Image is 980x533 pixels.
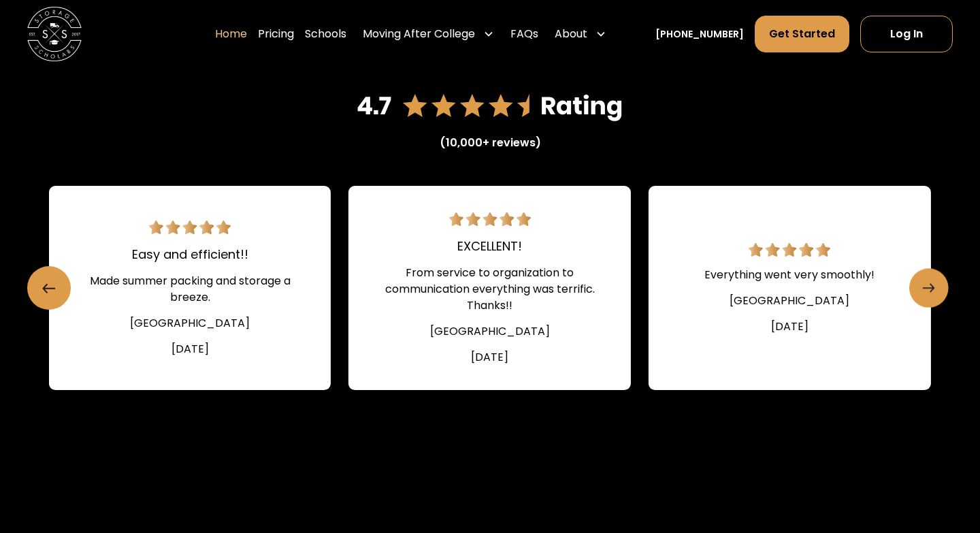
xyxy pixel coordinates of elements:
a: 5 star review.EXCELLENT!From service to organization to communication everything was terrific. Th... [348,186,631,390]
div: Made summer packing and storage a breeze. [82,273,299,306]
img: 5 star review. [449,212,531,226]
div: [DATE] [171,341,209,357]
a: Next slide [909,268,949,308]
a: Previous slide [27,266,71,310]
img: 5 star review. [149,221,231,234]
a: Get Started [755,16,849,52]
div: 20 / 22 [49,186,331,390]
a: Schools [305,15,346,53]
div: About [549,15,612,53]
img: 4.7 star rating on Google reviews. [357,87,623,124]
div: (10,000+ reviews) [440,135,541,151]
div: From service to organization to communication everything was terrific. Thanks!! [381,265,598,314]
a: Log In [860,16,953,52]
a: 5 star review.Easy and efficient!!Made summer packing and storage a breeze.[GEOGRAPHIC_DATA][DATE] [49,186,331,390]
div: 22 / 22 [649,186,931,390]
a: [PHONE_NUMBER] [655,27,744,42]
div: Easy and efficient!! [132,245,248,263]
div: [DATE] [771,319,808,335]
div: [DATE] [471,349,508,366]
div: EXCELLENT! [457,237,522,255]
div: [GEOGRAPHIC_DATA] [430,323,550,340]
div: 21 / 22 [348,186,631,390]
div: About [555,26,587,42]
div: [GEOGRAPHIC_DATA] [730,293,849,309]
a: FAQs [510,15,538,53]
div: Everything went very smoothly! [704,267,875,283]
a: Pricing [258,15,294,53]
a: 5 star review.Everything went very smoothly![GEOGRAPHIC_DATA][DATE] [649,186,931,390]
div: Moving After College [357,15,500,53]
div: [GEOGRAPHIC_DATA] [130,315,250,332]
img: 5 star review. [749,243,830,257]
img: Storage Scholars main logo [27,7,82,61]
div: Moving After College [363,26,475,42]
a: Home [215,15,247,53]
